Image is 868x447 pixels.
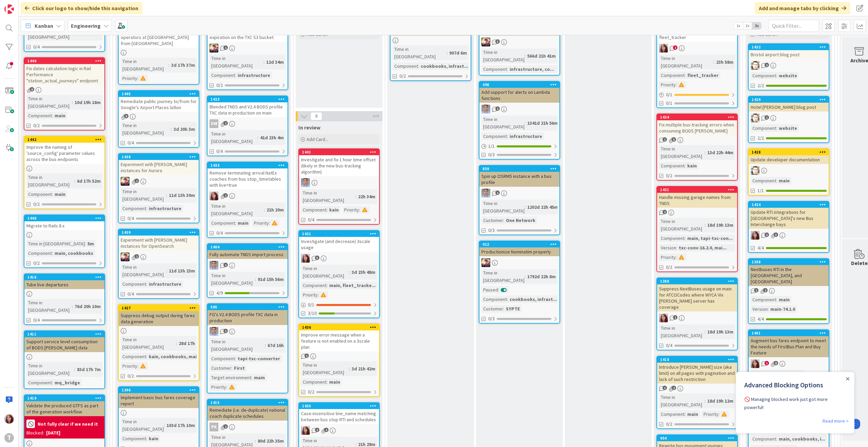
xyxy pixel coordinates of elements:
div: 23h 58m [714,58,735,66]
span: : [507,65,508,73]
div: Component [121,205,146,212]
div: Remove terminating arrival NatEx coaches from bus stop_timetables with live=true [208,168,288,189]
span: 2 [663,210,667,214]
div: 1439 [119,229,199,236]
span: 0/2 [666,172,672,179]
span: : [705,221,706,229]
img: LD [301,178,310,187]
div: Time in [GEOGRAPHIC_DATA] [659,218,705,232]
div: Component [481,133,507,140]
div: 13d 22h 44m [706,149,735,156]
div: infrastructure [508,133,544,140]
span: : [327,206,328,214]
div: Component [751,124,776,132]
div: KS [657,44,737,53]
img: VB [121,177,130,186]
div: 1427 [119,305,199,311]
div: Component [751,177,776,184]
div: 1438 [122,155,199,159]
span: 8 [311,112,322,120]
div: cookbooks, infrast... [419,62,470,70]
div: Investigate and fix 1 hour time offset (likely in the new bus-tracking algorithm) [299,155,379,176]
span: 3x [752,22,761,29]
span: : [52,112,53,119]
div: 1415 [208,400,288,406]
div: 3d 20h 3m [172,125,197,133]
span: : [685,162,686,169]
span: : [171,125,172,133]
span: : [72,99,73,106]
img: KS [4,414,14,424]
span: : [776,72,777,79]
div: 1401 [749,330,829,336]
div: main [53,112,67,119]
span: Add Card... [307,136,328,142]
div: 1435Case-insensitive line_name matching between bus stop RTI and schedules [299,403,379,424]
img: VB [481,258,490,267]
div: KS [299,426,379,435]
div: Time in [GEOGRAPHIC_DATA] [26,95,72,110]
span: 5 [124,114,129,118]
div: Component [210,219,235,227]
div: Blended TNDS and V2.4 BODS profile TXC data in production on main [208,102,288,117]
div: 🚫 Managing blocked work just got more powerful! [8,23,110,40]
span: : [447,49,448,57]
span: 2/2 [757,82,764,89]
div: 1415Remediate (i.e. de-duplicate) national coach duplicate schedules [208,400,288,421]
span: 1 [223,45,228,50]
span: : [166,191,167,199]
img: KS [301,254,310,263]
div: 585FG's V2.4 BODS profile TXC data in production [208,304,288,325]
div: 1416Tube live departures [24,274,104,289]
div: 1398Nextbuses RTI in the [GEOGRAPHIC_DATA], and [GEOGRAPHIC_DATA] [749,259,829,286]
div: Time in [GEOGRAPHIC_DATA] [210,130,257,145]
img: KS [301,426,310,435]
span: : [418,62,419,70]
span: : [355,193,356,200]
div: 1419 [24,395,104,401]
div: Customer [481,217,503,224]
div: 1434Fix multiple bus-tracking errors when consuming BODS [PERSON_NAME] [657,114,737,135]
div: 1427Suppress debug output during fares data generation [119,305,199,326]
div: Improve the naming of 'source_config' parameter values across the bus endpoints [24,143,104,164]
span: 1/1 [757,187,764,194]
div: Component [26,112,52,119]
div: Component [301,206,327,214]
div: LD [299,178,379,187]
div: Bristol airport blog post [749,50,829,59]
div: 1435 [299,403,379,409]
span: 1 [495,106,500,111]
img: VB [481,38,490,46]
span: 0/1 [666,100,672,107]
span: 0/4 [33,43,40,50]
div: main [777,177,791,184]
span: : [525,52,526,60]
div: 1445 [119,91,199,97]
span: 1 [765,63,769,67]
div: Remediate public journey to/from for Google's Airport Places latlon [119,97,199,112]
span: : [776,124,777,132]
div: KS [749,359,829,368]
div: 1438 [119,154,199,160]
div: 1434 [657,114,737,120]
img: LD [481,105,490,114]
img: KS [659,313,668,322]
div: Experiment with [PERSON_NAME] instances for Aurora [119,160,199,175]
div: 1411Support service level consumption of BODS [PERSON_NAME] data [24,331,104,352]
div: 41d 23h 4m [258,134,285,141]
div: 1418Introduce [PERSON_NAME] size (aka limit) on all pages with pagination and lack of such restri... [657,357,737,384]
div: 1423 [208,96,288,102]
div: One Network [504,217,537,224]
span: : [269,219,270,227]
div: LD [208,327,288,336]
div: 1438Experiment with [PERSON_NAME] instances for Aurora [119,154,199,175]
div: Component [393,62,418,70]
div: 1441Investigate and fix 1 hour time offset (likely in the new bus-tracking algorithm) [299,149,379,176]
img: Visit kanbanzone.com [4,4,14,14]
div: 1428 [752,150,829,155]
div: Migrate to Rails 8.x [24,221,104,230]
div: Time in [GEOGRAPHIC_DATA] [26,174,74,188]
span: 6 [30,87,34,92]
div: 907d 6m [448,49,469,57]
div: Update RTI integrations for [GEOGRAPHIC_DATA]'s new Bus Interchange bays [749,208,829,229]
